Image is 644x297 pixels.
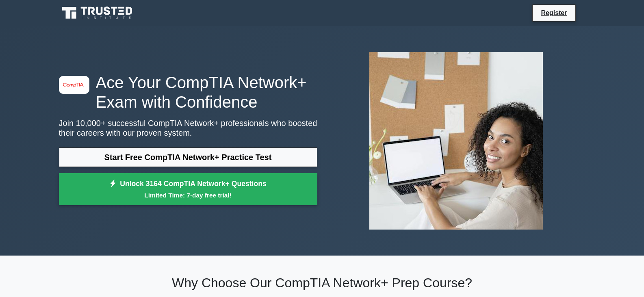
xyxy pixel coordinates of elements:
[59,73,317,112] h1: Ace Your CompTIA Network+ Exam with Confidence
[536,8,572,18] a: Register
[59,173,317,206] a: Unlock 3164 CompTIA Network+ QuestionsLimited Time: 7-day free trial!
[59,275,585,290] h2: Why Choose Our CompTIA Network+ Prep Course?
[59,118,317,138] p: Join 10,000+ successful CompTIA Network+ professionals who boosted their careers with our proven ...
[69,191,307,200] small: Limited Time: 7-day free trial!
[59,147,317,167] a: Start Free CompTIA Network+ Practice Test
